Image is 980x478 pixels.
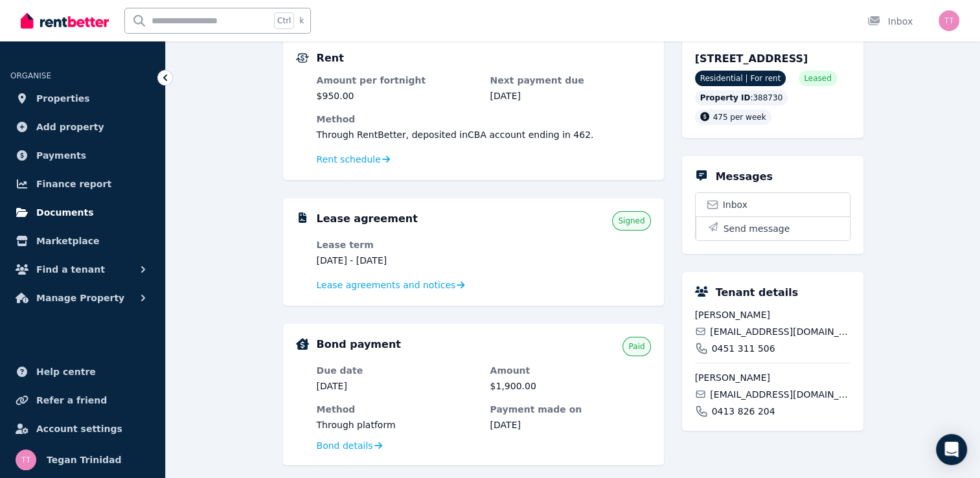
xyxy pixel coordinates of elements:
a: Payments [10,142,155,168]
h5: Tenant details [716,285,799,301]
span: Send message [724,222,790,235]
span: Lease agreements and notices [317,279,456,291]
img: Bond Details [296,338,309,350]
span: Finance report [36,176,111,192]
span: Residential | For rent [695,71,786,86]
a: Add property [10,114,155,140]
a: Finance report [10,171,155,197]
div: Inbox [867,15,913,28]
img: Tegan Trinidad [16,450,36,470]
img: Tegan Trinidad [939,10,959,31]
span: Bond details [317,439,373,452]
a: Inbox [696,193,850,216]
span: Ctrl [274,12,294,29]
span: [EMAIL_ADDRESS][DOMAIN_NAME] [710,325,850,338]
dt: Method [317,113,651,126]
span: Rent schedule [317,153,381,166]
dd: [DATE] [490,418,651,431]
dd: [DATE] - [DATE] [317,254,477,267]
a: Refer a friend [10,387,155,413]
a: Documents [10,199,155,225]
span: Signed [618,216,644,226]
a: Account settings [10,416,155,442]
dt: Payment made on [490,403,651,416]
a: Lease agreements and notices [317,279,465,291]
span: Marketplace [36,233,99,249]
button: Manage Property [10,285,155,311]
button: Send message [696,216,850,240]
span: 475 per week [713,113,766,122]
dt: Amount per fortnight [317,74,477,87]
div: : 388730 [695,90,788,106]
h5: Rent [317,51,344,66]
h5: Lease agreement [317,211,418,227]
dt: Amount [490,364,651,377]
a: Rent schedule [317,153,391,166]
span: ORGANISE [10,71,51,80]
a: Help centre [10,359,155,385]
dd: [DATE] [317,380,477,393]
dd: [DATE] [490,89,651,102]
h5: Messages [716,169,773,185]
dd: Through platform [317,418,477,431]
dd: $1,900.00 [490,380,651,393]
span: [PERSON_NAME] [695,308,850,321]
span: Add property [36,119,104,135]
span: Through RentBetter , deposited in CBA account ending in 462 . [317,130,594,140]
span: [STREET_ADDRESS] [695,52,808,65]
div: Open Intercom Messenger [936,434,967,465]
span: Manage Property [36,290,124,306]
dt: Due date [317,364,477,377]
dd: $950.00 [317,89,477,102]
span: Inbox [723,198,747,211]
span: Properties [36,91,90,106]
a: Properties [10,85,155,111]
dt: Lease term [317,238,477,251]
span: Documents [36,205,94,220]
span: 0451 311 506 [712,342,775,355]
h5: Bond payment [317,337,401,352]
span: Paid [628,341,644,352]
span: Property ID [700,93,751,103]
a: Marketplace [10,228,155,254]
dt: Method [317,403,477,416]
span: Payments [36,148,86,163]
img: RentBetter [21,11,109,30]
span: Find a tenant [36,262,105,277]
span: k [299,16,304,26]
span: [EMAIL_ADDRESS][DOMAIN_NAME] [710,388,850,401]
span: 0413 826 204 [712,405,775,418]
span: [PERSON_NAME] [695,371,850,384]
span: Refer a friend [36,393,107,408]
span: Tegan Trinidad [47,452,121,468]
button: Find a tenant [10,256,155,282]
dt: Next payment due [490,74,651,87]
a: Bond details [317,439,382,452]
span: Account settings [36,421,122,437]
span: Leased [804,73,831,84]
img: Rental Payments [296,53,309,63]
span: Help centre [36,364,96,380]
